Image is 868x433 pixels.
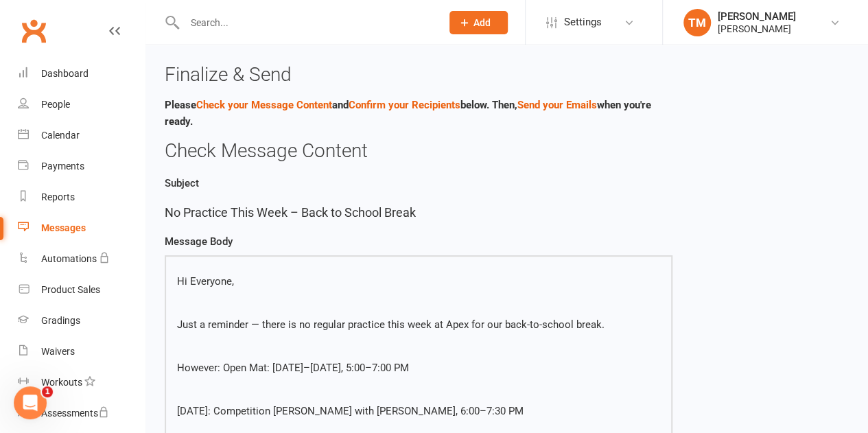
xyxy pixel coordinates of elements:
a: Automations [18,244,145,274]
iframe: Intercom live chat [14,386,47,419]
div: Messages [41,222,86,233]
div: Reports [41,191,75,202]
div: Dashboard [41,68,89,79]
input: Search... [180,13,432,32]
p: Just a reminder — there is no regular practice this week at Apex for our back-to-school break. [177,316,660,333]
a: Assessments [18,398,145,429]
label: Subject [165,175,268,191]
a: Send your Emails [517,99,597,111]
span: Add [473,17,491,28]
span: Settings [564,7,602,38]
div: Gradings [41,315,80,326]
a: Confirm your Recipients [349,99,460,111]
h3: Check Message Content [165,141,672,162]
a: Calendar [18,120,145,151]
a: Messages [18,213,145,244]
a: Waivers [18,336,145,367]
div: [PERSON_NAME] [718,10,796,23]
a: Reports [18,182,145,213]
div: Payments [41,161,84,172]
div: Automations [41,253,97,264]
p: [DATE]: Competition [PERSON_NAME] with [PERSON_NAME], 6:00–7:30 PM [177,403,660,419]
a: Product Sales [18,274,145,305]
a: Dashboard [18,58,145,89]
a: Check your Message Content [196,99,332,111]
a: Payments [18,151,145,182]
p: No Practice This Week – Back to School Break [165,203,672,223]
a: Clubworx [16,14,51,48]
p: Please and below. Then, when you're ready. [165,97,672,130]
div: [PERSON_NAME] [718,23,796,35]
h3: Finalize & Send [165,65,672,86]
div: Calendar [41,130,80,141]
a: Workouts [18,367,145,398]
label: Message Body [165,233,233,250]
a: People [18,89,145,120]
div: Waivers [41,346,75,357]
div: TM [683,9,711,36]
p: However: Open Mat: [DATE]–[DATE], 5:00–7:00 PM [177,360,660,376]
p: Hi Everyone, [177,273,660,290]
span: 1 [42,386,53,397]
div: People [41,99,70,110]
div: Product Sales [41,284,100,295]
div: Assessments [41,408,109,419]
button: Add [449,11,508,34]
a: Gradings [18,305,145,336]
div: Workouts [41,377,82,388]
